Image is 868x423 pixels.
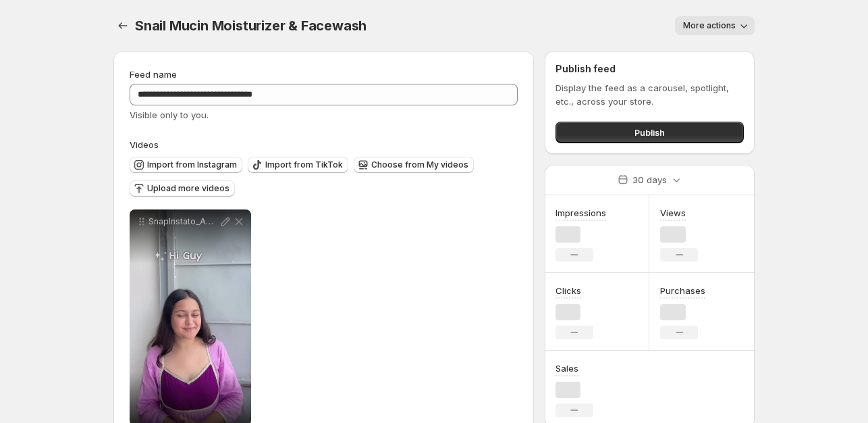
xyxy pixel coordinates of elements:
[555,81,744,108] p: Display the feed as a carousel, spotlight, etc., across your store.
[130,180,235,197] button: Upload more videos
[371,159,468,170] span: Choose from My videos
[555,206,606,220] h3: Impressions
[634,126,665,139] span: Publish
[354,157,474,173] button: Choose from My videos
[265,159,343,170] span: Import from TikTok
[113,16,132,35] button: Settings
[130,139,159,150] span: Videos
[675,16,755,35] button: More actions
[683,20,736,31] span: More actions
[147,159,237,170] span: Import from Instagram
[248,157,348,173] button: Import from TikTok
[147,183,229,194] span: Upload more videos
[555,362,578,375] h3: Sales
[555,284,581,297] h3: Clicks
[660,284,705,297] h3: Purchases
[632,173,667,186] p: 30 days
[660,206,686,220] h3: Views
[555,62,744,76] h2: Publish feed
[130,157,242,173] button: Import from Instagram
[130,69,177,80] span: Feed name
[130,109,209,120] span: Visible only to you.
[135,18,367,34] span: Snail Mucin Moisturizer & Facewash
[555,122,744,143] button: Publish
[148,216,219,227] p: SnapInstato_AQMrVSwbol0VrrzeLiQbEJFxwWOgMP9TCnRg_BeN-TzCRhjd-0x7aEeGpAHOJy3PMdoBWbItuQ003B6d39zEP...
